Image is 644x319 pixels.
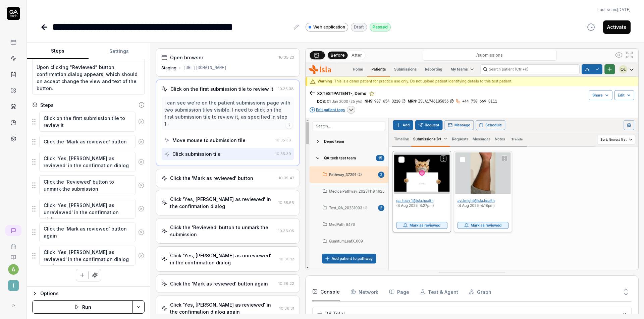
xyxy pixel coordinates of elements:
img: Screenshot [306,62,638,270]
div: Click 'Yes, [PERSON_NAME] as unreviewed' in the confirmation dialog [170,252,277,266]
time: 10:36:12 [279,257,294,261]
div: Click 'Yes, [PERSON_NAME] as reviewed' in the confirmation dialog again [170,301,277,315]
div: Suggestions [32,111,145,132]
div: [URL][DOMAIN_NAME] [183,65,227,71]
button: Page [389,282,409,301]
div: Suggestions [32,198,145,219]
button: Run [32,300,133,314]
div: Steps [40,102,54,109]
button: View version history [583,20,599,34]
a: Book a call with us [3,239,24,249]
time: 10:35:39 [275,151,291,156]
div: Click the 'Mark as reviewed' button again [170,280,268,287]
button: Last scan:[DATE] [597,7,631,13]
button: Options [32,290,145,298]
time: 10:35:47 [279,176,294,180]
button: Activate [603,20,631,34]
button: Remove step [136,155,147,169]
time: 10:35:56 [278,200,294,205]
a: New conversation [5,225,21,236]
button: Network [351,282,378,301]
button: Steps [27,43,89,59]
button: Settings [89,43,150,59]
div: Click the 'Mark as reviewed' button [170,175,253,182]
button: Remove step [136,226,147,239]
div: Move mouse to submission tile [172,137,246,144]
button: Show all interative elements [613,50,624,60]
div: Suggestions [32,135,145,149]
button: Remove step [136,202,147,215]
button: Graph [469,282,491,301]
div: Options [40,290,145,298]
button: Remove step [136,135,147,148]
button: Console [312,282,340,301]
div: Open browser [170,54,203,61]
time: 10:36:05 [278,229,294,233]
div: Click submission tile [172,150,221,157]
span: Web application [313,24,345,30]
span: Last scan: [597,7,631,13]
div: I can see we're on the patient submissions page with two submission tiles visible. I need to clic... [164,99,291,127]
button: I [3,275,24,292]
a: Documentation [3,249,24,260]
div: Passed [370,23,391,31]
div: Draft [351,23,367,31]
button: After [349,52,365,59]
div: Suggestions [32,151,145,172]
button: a [8,264,19,275]
div: Click the 'Reviewed' button to unmark the submission [170,224,275,238]
div: Suggestions [32,222,145,243]
time: 10:35:38 [275,138,291,142]
div: Click on the first submission tile to review it [170,85,273,92]
button: Remove step [136,249,147,262]
button: Test & Agent [420,282,458,301]
a: Web application [306,22,348,31]
button: Move mouse to submission tile10:35:38 [162,134,294,146]
button: Remove step [136,179,147,192]
button: Remove step [136,115,147,128]
div: Staging [161,65,176,71]
time: 10:35:38 [278,86,294,91]
span: I [8,280,19,291]
div: Click 'Yes, [PERSON_NAME] as reviewed' in the confirmation dialog [170,196,276,210]
button: Before [328,51,347,59]
button: Click submission tile10:35:39 [162,148,294,160]
time: 10:36:22 [278,281,294,286]
div: Suggestions [32,175,145,196]
time: 10:36:31 [279,306,294,311]
time: [DATE] [617,7,631,12]
time: 10:35:23 [279,55,294,60]
button: Open in full screen [624,50,635,60]
div: Suggestions [32,245,145,266]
